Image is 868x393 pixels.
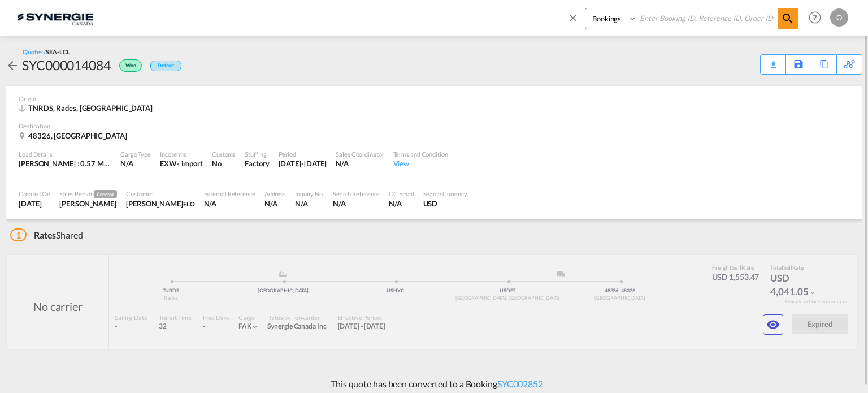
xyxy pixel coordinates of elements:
[264,189,286,198] div: Address
[94,190,117,198] span: Creator
[567,11,579,24] md-icon: icon-close
[805,8,830,28] div: Help
[245,150,269,158] div: Stuffing
[333,198,380,209] div: N/A
[423,198,468,209] div: USD
[6,56,22,74] div: icon-arrow-left
[19,198,50,209] div: 14 Aug 2025
[766,318,780,331] md-icon: icon-eye
[19,189,50,198] div: Created On
[393,150,448,158] div: Terms and Condition
[497,378,543,389] a: SYC002852
[212,158,236,169] div: No
[336,150,384,158] div: Sales Coordinator
[22,56,111,74] div: SYC000014084
[126,198,194,209] div: LORI ACKER
[19,150,111,158] div: Load Details
[111,56,145,74] div: Won
[766,57,780,65] md-icon: icon-download
[10,228,27,241] span: 1
[23,47,70,56] div: Quotes /SEA-LCL
[325,378,543,390] p: This quote has been converted to a Booking
[59,189,117,198] div: Sales Person
[637,8,778,28] input: Enter Booking ID, Reference ID, Order ID
[805,8,824,27] span: Help
[766,55,780,65] div: Quote PDF is not available at this time
[212,150,236,158] div: Customs
[204,198,255,209] div: N/A
[126,189,194,198] div: Customer
[786,55,811,74] div: Save As Template
[19,122,849,130] div: Destination
[264,198,286,209] div: N/A
[34,230,57,240] span: Rates
[19,158,111,169] div: [PERSON_NAME] : 0.57 MT | Volumetric Wt : 5.01 CBM | Chargeable Wt : 5.01 W/M
[150,61,181,71] div: Default
[125,62,139,73] span: Won
[295,189,324,198] div: Inquiry No.
[6,59,19,72] md-icon: icon-arrow-left
[28,103,153,113] span: TNRDS, Rades, [GEOGRAPHIC_DATA]
[19,103,155,113] div: TNRDS, Rades, Europe
[204,189,255,198] div: External Reference
[423,189,468,198] div: Search Currency
[336,158,384,169] div: N/A
[279,150,327,158] div: Period
[120,150,151,158] div: Cargo Type
[279,158,327,169] div: 31 Aug 2025
[389,189,414,198] div: CC Email
[295,198,324,209] div: N/A
[160,158,177,169] div: EXW
[120,158,151,169] div: N/A
[177,158,203,169] div: - import
[393,158,448,169] div: View
[46,48,70,55] span: SEA-LCL
[19,94,849,103] div: Origin
[830,8,848,27] div: O
[10,229,83,241] div: Shared
[763,314,783,335] button: icon-eye
[389,198,414,209] div: N/A
[19,131,130,141] div: 48326, 48326, United States
[778,8,798,29] span: icon-magnify
[245,158,269,169] div: Factory Stuffing
[160,150,203,158] div: Incoterms
[59,198,117,209] div: Adriana Groposila
[781,12,795,25] md-icon: icon-magnify
[333,189,380,198] div: Search Reference
[183,200,195,208] span: FLO
[17,5,93,31] img: 1f56c880d42311ef80fc7dca854c8e59.png
[567,8,585,35] span: icon-close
